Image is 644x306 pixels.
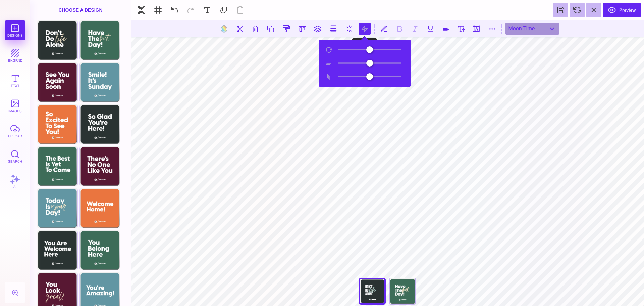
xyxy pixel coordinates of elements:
[5,45,25,65] button: bkgrnd
[5,71,25,91] button: Text
[5,121,25,141] button: upload
[5,96,25,116] button: images
[5,146,25,166] button: Search
[603,3,641,17] button: Preview
[5,171,25,191] button: AI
